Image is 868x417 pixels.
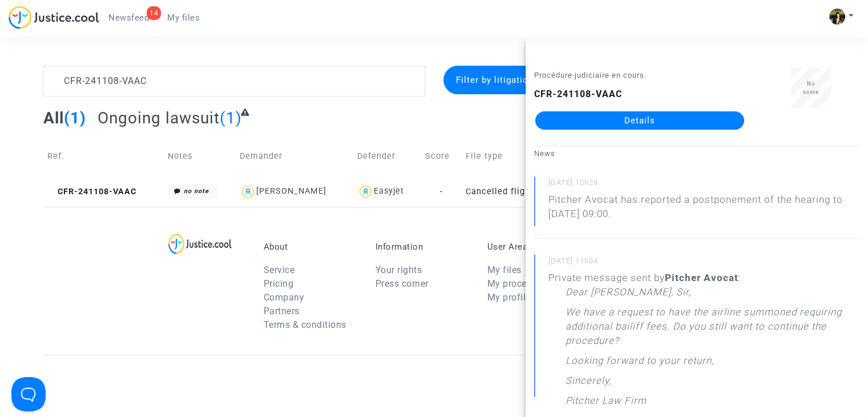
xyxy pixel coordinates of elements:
span: Filter by litigation [455,75,533,85]
p: Dear [PERSON_NAME], Sir, [566,285,691,305]
img: ACg8ocIHv2cjDDKoFJhKpOjfbZYKSpwDZ1OyqKQUd1LFOvruGOPdCw=s96-c [829,9,845,25]
td: Cancelled flight (Regulation EC 261/2004) [462,177,603,207]
span: My files [167,13,200,23]
div: [PERSON_NAME] [256,186,326,196]
td: Demander [236,136,353,177]
p: Pitcher Law Firm [566,394,647,414]
span: (1) [220,109,242,127]
div: Easyjet [374,186,404,196]
img: icon-user.svg [357,183,374,200]
span: - [440,187,443,197]
a: Terms & conditions [264,319,346,330]
b: CFR-241108-VAAC [534,89,622,99]
a: Press corner [376,278,429,289]
p: Information [376,242,470,252]
img: icon-user.svg [240,183,256,200]
small: [DATE] 11h04 [548,256,859,271]
a: My proceedings [487,278,555,289]
p: We have a request to have the airline summoned requiring additional bailiff fees. Do you still wa... [566,305,859,354]
a: My files [487,264,522,275]
a: 14Newsfeed [99,9,158,26]
p: User Area [487,242,582,252]
div: Private message sent by : [548,271,859,414]
a: Your rights [376,264,422,275]
a: Pricing [264,278,294,289]
span: All [43,109,64,127]
a: My profile [487,292,531,303]
p: Pitcher Avocat has reported a postponement of the hearing to [DATE] 09:00. [548,193,859,227]
span: No score [803,81,819,95]
td: Score [421,136,462,177]
td: File type [462,136,603,177]
p: Looking forward to your return, [566,354,714,374]
td: Notes [164,136,236,177]
a: Service [264,264,295,275]
td: Ref. [43,136,164,177]
td: Defender [353,136,421,177]
span: (1) [64,109,86,127]
i: no note [184,187,209,195]
small: Procédure judiciaire en cours [534,71,644,79]
a: My files [158,9,209,26]
a: Company [264,292,305,303]
span: Ongoing lawsuit [98,109,220,127]
b: Pitcher Avocat [665,272,738,283]
div: 14 [147,6,161,20]
span: CFR-241108-VAAC [47,187,136,197]
small: News [534,149,555,158]
small: [DATE] 10h29 [548,178,859,193]
p: About [264,242,358,252]
a: Partners [264,306,300,316]
img: logo-lg.svg [168,234,232,254]
span: Newsfeed [108,13,149,23]
a: Details [535,111,744,130]
iframe: Help Scout Beacon - Open [11,377,46,411]
img: jc-logo.svg [9,6,99,29]
p: Sincerely, [566,374,611,394]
